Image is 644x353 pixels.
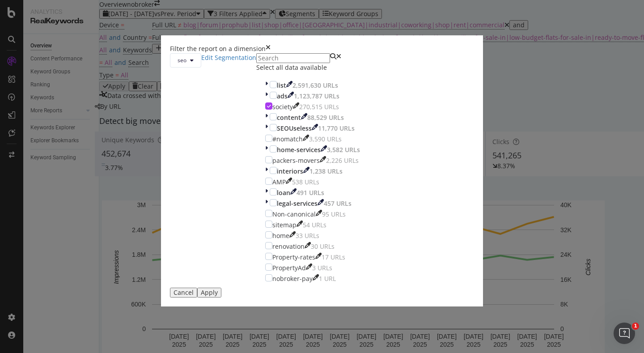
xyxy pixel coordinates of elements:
[170,53,201,68] button: seo
[272,253,315,262] div: Property-rates
[296,231,319,240] div: 33 URLs
[322,210,346,219] div: 95 URLs
[272,156,320,165] div: packers-movers
[318,124,355,133] div: 11,770 URLs
[277,188,290,197] div: loan
[178,56,186,64] span: seo
[277,113,301,122] div: content
[272,178,286,187] div: AMP
[161,35,483,306] div: modal
[309,135,342,144] div: 3,590 URLs
[272,135,303,144] div: #nomatch
[272,102,293,111] div: society
[256,63,369,72] div: Select all data available
[324,199,352,208] div: 457 URLs
[309,167,343,176] div: 1,238 URLs
[197,288,221,298] button: Apply
[277,124,312,133] div: SEOUseless
[272,274,313,283] div: nobroker-pay
[201,53,256,68] a: Edit Segmentation
[201,289,218,296] div: Apply
[322,253,345,262] div: 17 URLs
[303,221,326,230] div: 54 URLs
[294,92,339,101] div: 1,123,787 URLs
[292,81,338,90] div: 2,591,630 URLs
[277,145,321,154] div: home-services
[297,188,324,197] div: 491 URLs
[170,44,266,53] div: Filter the report on a dimension
[277,81,286,90] div: list
[170,288,197,298] button: Cancel
[256,53,330,63] input: Search
[272,231,289,240] div: home
[327,145,360,154] div: 3,582 URLs
[292,178,319,187] div: 538 URLs
[614,323,635,344] iframe: Intercom live chat
[299,102,339,111] div: 270,515 URLs
[632,323,639,330] span: 1
[307,113,344,122] div: 88,529 URLs
[277,167,303,176] div: interiors
[319,274,336,283] div: 1 URL
[312,264,332,272] div: 3 URLs
[174,289,194,296] div: Cancel
[277,92,288,101] div: ads
[272,242,305,251] div: renovation
[277,199,318,208] div: legal-services
[326,156,359,165] div: 2,226 URLs
[266,44,271,53] div: times
[311,242,335,251] div: 30 URLs
[272,221,297,230] div: sitemap
[272,264,306,272] div: PropertyAd
[272,210,316,219] div: Non-canonical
